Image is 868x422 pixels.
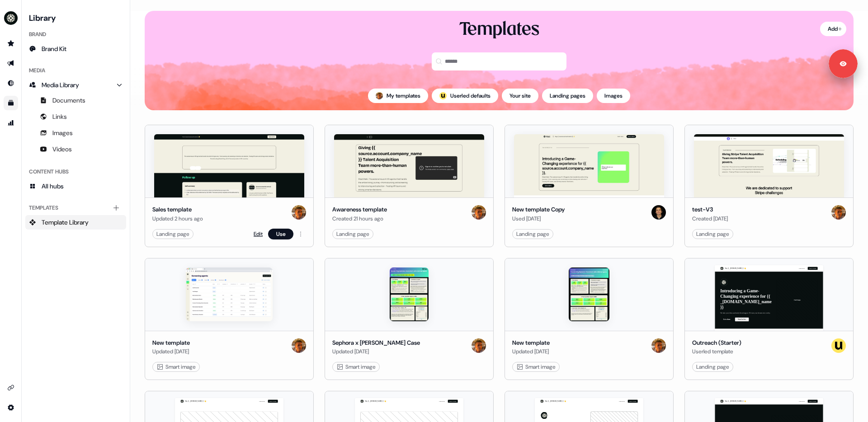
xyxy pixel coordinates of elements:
[4,76,18,90] a: Go to Inbound
[831,338,846,353] img: userled logo
[186,267,273,322] img: New template
[514,134,664,197] img: New template Copy
[516,362,556,371] div: Smart image
[502,89,538,103] button: Your site
[25,142,126,156] a: Videos
[692,214,728,223] div: Created [DATE]
[512,338,550,347] div: New template
[390,267,429,322] img: Sephora x Maki Case
[376,92,383,99] img: Vincent
[254,230,263,239] a: Edit
[25,126,126,140] a: Images
[156,362,196,371] div: Smart image
[472,205,486,220] img: Vincent
[152,338,190,347] div: New template
[268,229,293,239] button: Use
[831,205,846,220] img: Vincent
[25,93,126,108] a: Documents
[332,205,387,214] div: Awareness template
[52,128,73,137] span: Images
[25,164,126,179] div: Content Hubs
[692,347,741,356] div: Userled template
[368,89,428,103] button: My templates
[152,347,190,356] div: Updated [DATE]
[25,179,126,193] a: All hubs
[512,214,565,223] div: Used [DATE]
[516,230,549,239] div: Landing page
[472,338,486,353] img: Vincent
[25,27,126,42] div: Brand
[25,78,126,92] a: Media Library
[569,267,609,322] img: New template
[334,134,484,197] img: Awareness template
[25,109,126,124] a: Links
[505,258,674,380] button: New templateNew templateUpdated [DATE]Vincent Smart image
[325,258,494,380] button: Sephora x Maki CaseSephora x [PERSON_NAME] CaseUpdated [DATE]Vincent Smart image
[336,230,369,239] div: Landing page
[42,44,66,53] span: Brand Kit
[332,338,420,347] div: Sephora x [PERSON_NAME] Case
[505,125,674,247] button: New template CopyNew template CopyUsed [DATE]MarcLanding page
[820,22,846,36] button: Add
[52,112,67,121] span: Links
[651,205,666,220] img: Marc
[696,362,729,371] div: Landing page
[52,145,72,154] span: Videos
[694,134,844,197] img: test-V3
[696,230,729,239] div: Landing page
[25,215,126,230] a: Template Library
[692,205,728,214] div: test-V3
[439,92,447,99] img: userled logo
[512,205,565,214] div: New template Copy
[651,338,666,353] img: Vincent
[52,96,85,105] span: Documents
[325,125,494,247] button: Awareness templateAwareness templateCreated 21 hours agoVincentLanding page
[4,56,18,70] a: Go to outbound experience
[459,18,539,42] div: Templates
[684,258,854,380] button: Hey {{ _[DOMAIN_NAME] }} 👋Learn moreBook a demoIntroducing a Game-Changing experience for {{ _[DO...
[145,125,314,247] button: Sales templateSales templateUpdated 2 hours agoVincentLanding pageEditUse
[152,205,203,214] div: Sales template
[292,205,306,220] img: Vincent
[42,182,64,191] span: All hubs
[692,338,741,347] div: Outreach (Starter)
[42,218,89,227] span: Template Library
[4,116,18,130] a: Go to attribution
[432,89,498,103] button: userled logo;Userled defaults
[4,380,18,395] a: Go to integrations
[156,230,189,239] div: Landing page
[4,400,18,415] a: Go to integrations
[25,63,126,78] div: Media
[25,201,126,215] div: Templates
[336,362,376,371] div: Smart image
[42,80,79,89] span: Media Library
[145,258,314,380] button: New templateNew templateUpdated [DATE]Vincent Smart image
[4,96,18,110] a: Go to templates
[154,134,304,197] img: Sales template
[332,347,420,356] div: Updated [DATE]
[292,338,306,353] img: Vincent
[25,42,126,56] a: Brand Kit
[25,11,126,23] h3: Library
[4,36,18,51] a: Go to prospects
[597,89,630,103] button: Images
[439,92,447,99] div: ;
[512,347,550,356] div: Updated [DATE]
[332,214,387,223] div: Created 21 hours ago
[542,89,593,103] button: Landing pages
[152,214,203,223] div: Updated 2 hours ago
[684,125,854,247] button: test-V3test-V3Created [DATE]VincentLanding page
